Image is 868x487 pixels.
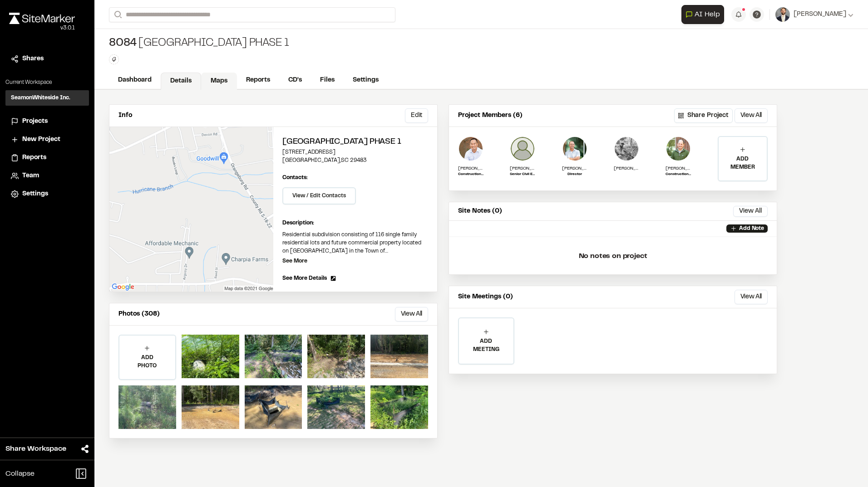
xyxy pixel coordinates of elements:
p: [PERSON_NAME] [562,165,587,172]
p: [PERSON_NAME] [510,165,535,172]
h2: [GEOGRAPHIC_DATA] Phase 1 [282,136,428,148]
button: Share Project [674,108,733,123]
span: AI Help [695,9,720,20]
button: View / Edit Contacts [282,187,356,205]
img: Wayne Lee [666,136,691,161]
p: Senior Civil Engineer [510,172,535,177]
a: Files [311,72,344,89]
span: New Project [22,135,60,145]
a: Reports [11,153,84,163]
p: Contacts: [282,174,308,182]
button: Edit [405,108,428,123]
span: Settings [22,189,48,199]
button: View All [733,206,768,217]
p: Site Meetings (0) [458,292,513,302]
a: Projects [11,117,84,127]
a: Shares [11,54,84,64]
p: Info [118,111,132,121]
a: Settings [344,72,388,89]
p: ADD PHOTO [119,354,175,370]
a: Dashboard [109,72,161,89]
img: Rusty Blake [562,136,587,161]
p: Director [562,172,587,177]
p: Photos (308) [118,309,160,319]
a: Maps [201,73,237,90]
button: Search [109,7,125,22]
a: Settings [11,189,84,199]
button: View All [735,108,768,123]
span: Team [22,171,39,181]
p: [GEOGRAPHIC_DATA] , SC 29483 [282,156,428,165]
button: View All [735,290,768,304]
p: Add Note [739,224,764,233]
p: [STREET_ADDRESS] [282,148,428,156]
button: [PERSON_NAME] [775,7,853,22]
div: [GEOGRAPHIC_DATA] Phase 1 [109,36,289,51]
img: rebrand.png [9,13,75,24]
p: Project Members (6) [458,111,523,121]
a: New Project [11,135,84,145]
p: Site Notes (0) [458,206,502,216]
img: Tommy Huang [458,136,483,161]
img: Sarah Hamblin [510,136,535,161]
div: Oh geez...please don't... [9,24,75,32]
span: Projects [22,117,48,127]
a: Reports [237,72,279,89]
span: 8084 [109,36,137,51]
p: ADD MEMBER [719,155,767,171]
img: James Owens [614,136,639,161]
span: Share Workspace [5,443,66,454]
p: Description: [282,219,428,227]
img: User [775,7,790,22]
button: View All [395,307,428,321]
span: Shares [22,54,44,64]
a: CD's [279,72,311,89]
span: See More Details [282,274,327,282]
span: Collapse [5,468,35,479]
div: Open AI Assistant [681,5,728,24]
p: [PERSON_NAME] [666,165,691,172]
h3: SeamonWhiteside Inc. [11,94,70,102]
p: [PERSON_NAME] [614,165,639,172]
p: ADD MEETING [459,337,513,354]
span: [PERSON_NAME] [794,10,846,19]
a: Team [11,171,84,181]
button: Edit Tags [109,54,119,64]
p: Current Workspace [5,78,89,87]
span: Reports [22,153,46,163]
p: Construction Admin Team Leader [666,172,691,177]
a: Details [161,73,201,90]
button: Open AI Assistant [681,5,724,24]
p: No notes on project [456,242,769,271]
p: See More [282,257,307,265]
p: [PERSON_NAME] [458,165,483,172]
p: Residential subdivision consisting of 116 single family residential lots and future commercial pr... [282,231,428,255]
p: Construction Admin Project Manager [458,172,483,177]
